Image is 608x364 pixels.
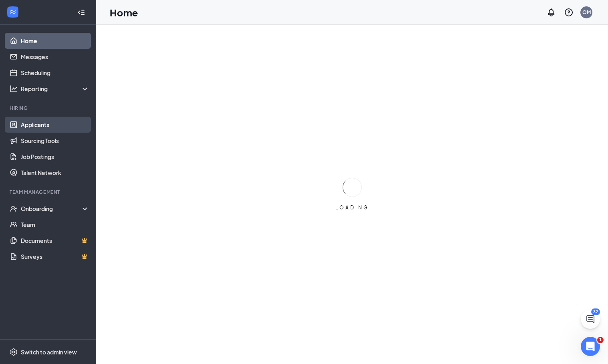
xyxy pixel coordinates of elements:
div: 32 [591,308,600,315]
svg: Analysis [10,85,18,93]
svg: ChatActive [586,314,595,324]
a: Applicants [21,117,89,133]
a: Talent Network [21,165,89,181]
svg: Settings [10,348,18,356]
a: Scheduling [21,65,89,81]
div: OM [582,9,591,16]
a: Home [21,33,89,49]
div: LOADING [332,204,372,211]
a: Sourcing Tools [21,133,89,149]
h1: Home [110,6,138,19]
a: DocumentsCrown [21,233,89,249]
svg: UserCheck [10,205,18,213]
button: ChatActive [581,310,600,329]
a: Team [21,217,89,233]
svg: QuestionInfo [564,8,574,17]
iframe: Intercom live chat [581,337,600,356]
svg: Notifications [546,8,556,17]
div: Switch to admin view [21,348,77,356]
a: Job Postings [21,149,89,165]
span: 1 [597,337,604,343]
div: Reporting [21,85,90,93]
a: SurveysCrown [21,249,89,265]
div: Onboarding [21,205,82,213]
a: Messages [21,49,89,65]
svg: WorkstreamLogo [9,8,17,16]
div: Hiring [10,105,88,111]
svg: Collapse [77,8,85,16]
div: Team Management [10,189,88,195]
